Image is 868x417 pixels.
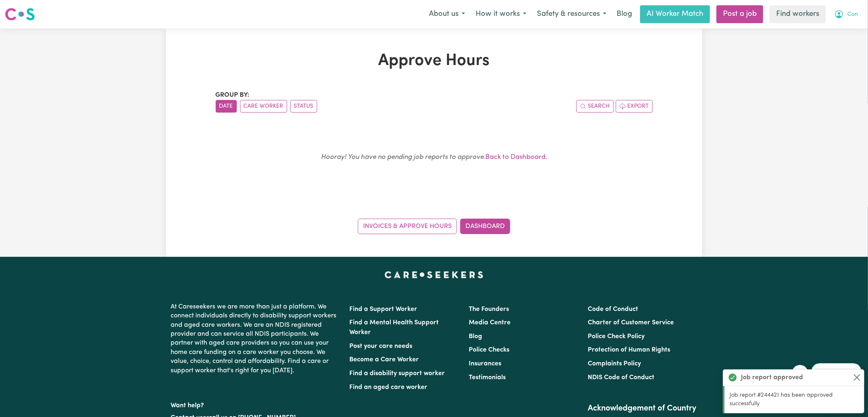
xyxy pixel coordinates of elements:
button: Close [852,373,862,382]
span: Group by: [216,92,250,98]
em: Hooray! You have no pending job reports to approve. [321,154,485,161]
button: sort invoices by date [216,100,237,113]
button: Export [616,100,653,113]
button: How it works [470,6,532,23]
a: Dashboard [460,219,510,234]
button: Safety & resources [532,6,612,23]
a: AI Worker Match [640,5,710,23]
a: Blog [612,5,637,23]
a: Become a Care Worker [350,356,419,363]
button: Search [576,100,614,113]
img: Careseekers logo [5,7,35,22]
a: Post a job [716,5,763,23]
span: Con [847,10,858,19]
a: Code of Conduct [588,306,638,313]
a: The Founders [469,306,509,313]
a: Find an aged care worker [350,384,428,391]
a: Find workers [770,5,826,23]
a: Find a Support Worker [350,306,418,313]
a: Police Check Policy [588,333,645,340]
button: About us [424,6,470,23]
a: Find a Mental Health Support Worker [350,319,439,336]
iframe: Close message [792,365,808,381]
a: NDIS Code of Conduct [588,374,654,381]
a: Careseekers home page [385,271,483,278]
h2: Acknowledgement of Country [588,404,697,413]
p: Job report #244421 has been approved successfully [729,391,859,408]
p: Want help? [171,398,340,410]
iframe: Message from company [812,363,862,381]
a: Back to Dashboard [485,154,545,161]
a: Post your care needs [350,343,413,350]
p: At Careseekers we are more than just a platform. We connect individuals directly to disability su... [171,299,340,378]
a: Police Checks [469,347,509,353]
a: Protection of Human Rights [588,347,670,353]
a: Media Centre [469,319,511,326]
a: Find a disability support worker [350,370,445,377]
a: Testimonials [469,374,506,381]
strong: Job report approved [741,373,803,382]
button: sort invoices by paid status [290,100,317,113]
a: Careseekers logo [5,5,35,24]
small: . [321,154,547,161]
a: Complaints Policy [588,361,641,367]
a: Insurances [469,361,501,367]
a: Invoices & Approve Hours [358,219,457,234]
h1: Approve Hours [216,51,653,71]
a: Blog [469,333,482,340]
button: sort invoices by care worker [240,100,287,113]
button: My Account [829,6,863,23]
a: Charter of Customer Service [588,319,674,326]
